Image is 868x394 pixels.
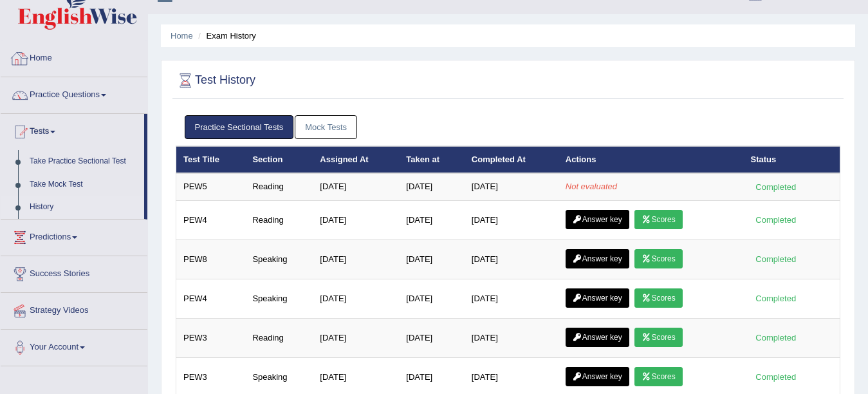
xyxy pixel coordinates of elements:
[176,279,246,318] td: PEW4
[566,210,629,229] a: Answer key
[245,146,313,173] th: Section
[245,239,313,279] td: Speaking
[1,41,147,73] a: Home
[566,249,629,268] a: Answer key
[399,146,465,173] th: Taken at
[465,239,559,279] td: [DATE]
[751,252,801,266] div: Completed
[245,200,313,239] td: Reading
[176,71,255,90] h2: Test History
[751,370,801,384] div: Completed
[465,279,559,318] td: [DATE]
[465,318,559,357] td: [DATE]
[245,173,313,200] td: Reading
[465,200,559,239] td: [DATE]
[313,279,399,318] td: [DATE]
[744,146,840,173] th: Status
[1,77,147,109] a: Practice Questions
[559,146,744,173] th: Actions
[751,331,801,344] div: Completed
[399,173,465,200] td: [DATE]
[313,239,399,279] td: [DATE]
[634,210,682,229] a: Scores
[399,279,465,318] td: [DATE]
[634,249,682,268] a: Scores
[399,239,465,279] td: [DATE]
[399,200,465,239] td: [DATE]
[185,115,294,139] a: Practice Sectional Tests
[1,220,147,252] a: Predictions
[295,115,357,139] a: Mock Tests
[634,328,682,347] a: Scores
[313,318,399,357] td: [DATE]
[465,173,559,200] td: [DATE]
[24,150,144,173] a: Take Practice Sectional Test
[751,213,801,227] div: Completed
[634,288,682,308] a: Scores
[171,31,193,41] a: Home
[176,239,246,279] td: PEW8
[313,200,399,239] td: [DATE]
[313,146,399,173] th: Assigned At
[195,30,256,42] li: Exam History
[634,367,682,386] a: Scores
[1,256,147,288] a: Success Stories
[1,114,144,146] a: Tests
[245,279,313,318] td: Speaking
[313,173,399,200] td: [DATE]
[566,328,629,347] a: Answer key
[566,367,629,386] a: Answer key
[1,330,147,362] a: Your Account
[176,146,246,173] th: Test Title
[566,288,629,308] a: Answer key
[399,318,465,357] td: [DATE]
[465,146,559,173] th: Completed At
[566,182,617,191] em: Not evaluated
[245,318,313,357] td: Reading
[176,173,246,200] td: PEW5
[751,292,801,305] div: Completed
[24,173,144,196] a: Take Mock Test
[176,200,246,239] td: PEW4
[751,180,801,194] div: Completed
[176,318,246,357] td: PEW3
[1,293,147,325] a: Strategy Videos
[24,196,144,219] a: History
